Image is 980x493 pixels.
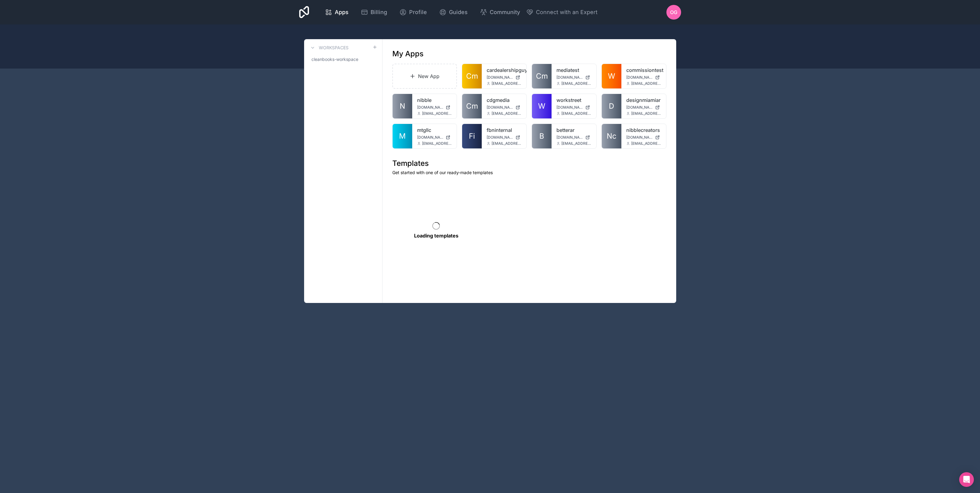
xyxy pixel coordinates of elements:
div: Open Intercom Messenger [959,472,974,487]
span: W [608,71,615,81]
a: New App [392,64,457,89]
span: Community [490,8,520,17]
a: betterar [556,126,591,134]
span: [DOMAIN_NAME] [626,135,653,140]
h1: My Apps [392,49,424,59]
span: [DOMAIN_NAME] [487,135,513,140]
span: OG [670,9,677,16]
span: [DOMAIN_NAME] [626,75,653,80]
a: Workspaces [309,44,349,51]
a: W [532,94,552,118]
a: Profile [394,6,432,19]
h3: Workspaces [319,45,349,51]
a: [DOMAIN_NAME] [417,105,452,110]
span: [EMAIL_ADDRESS] [492,81,522,86]
span: [EMAIL_ADDRESS] [422,141,452,146]
span: [DOMAIN_NAME] [556,105,583,110]
span: Apps [335,8,349,17]
p: Loading templates [414,232,458,239]
a: cleanbooks-workspace [309,54,377,65]
a: designmiamiar [626,96,661,104]
span: Guides [449,8,468,17]
a: [DOMAIN_NAME] [626,135,661,140]
span: [EMAIL_ADDRESS] [492,111,522,116]
a: Cm [462,64,482,88]
a: [DOMAIN_NAME] [626,105,661,110]
span: [DOMAIN_NAME] [487,75,513,80]
span: [EMAIL_ADDRESS] [422,111,452,116]
span: Nc [607,131,616,141]
a: M [393,124,412,148]
span: D [609,101,614,111]
span: Cm [466,101,478,111]
a: Fi [462,124,482,148]
p: Get started with one of our ready-made templates [392,170,666,176]
a: Billing [356,6,392,19]
a: [DOMAIN_NAME] [487,75,522,80]
h1: Templates [392,159,666,168]
a: Cm [532,64,552,88]
span: [DOMAIN_NAME] [417,135,443,140]
span: [DOMAIN_NAME] [556,135,583,140]
span: [EMAIL_ADDRESS] [631,81,661,86]
a: N [393,94,412,118]
span: [EMAIL_ADDRESS] [492,141,522,146]
span: B [539,131,544,141]
span: [EMAIL_ADDRESS] [561,81,591,86]
a: mtgllc [417,126,452,134]
a: Nc [602,124,621,148]
a: [DOMAIN_NAME] [417,135,452,140]
span: [DOMAIN_NAME] [626,105,653,110]
span: N [400,101,405,111]
span: Cm [536,71,548,81]
span: [DOMAIN_NAME] [487,105,513,110]
a: [DOMAIN_NAME] [556,135,591,140]
a: [DOMAIN_NAME] [556,75,591,80]
a: workstreet [556,96,591,104]
span: [EMAIL_ADDRESS] [561,111,591,116]
span: M [399,131,406,141]
a: [DOMAIN_NAME] [556,105,591,110]
a: Community [475,6,525,19]
span: [EMAIL_ADDRESS] [561,141,591,146]
span: Cm [466,71,478,81]
span: W [538,101,545,111]
a: nibblecreators [626,126,661,134]
a: cardealershipguy [487,66,522,74]
span: Connect with an Expert [536,8,597,17]
a: fbninternal [487,126,522,134]
a: cdgmedia [487,96,522,104]
a: Apps [320,6,353,19]
a: nibble [417,96,452,104]
span: [EMAIL_ADDRESS] [631,111,661,116]
a: Guides [434,6,473,19]
a: commissiontest [626,66,661,74]
span: [EMAIL_ADDRESS] [631,141,661,146]
span: Profile [409,8,427,17]
span: cleanbooks-workspace [311,56,358,62]
a: [DOMAIN_NAME] [487,135,522,140]
span: [DOMAIN_NAME] [556,75,583,80]
a: D [602,94,621,118]
a: Cm [462,94,482,118]
button: Connect with an Expert [526,8,597,17]
a: mediatest [556,66,591,74]
span: [DOMAIN_NAME] [417,105,443,110]
a: B [532,124,552,148]
span: Fi [469,131,475,141]
a: [DOMAIN_NAME] [487,105,522,110]
a: W [602,64,621,88]
span: Billing [371,8,387,17]
a: [DOMAIN_NAME] [626,75,661,80]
